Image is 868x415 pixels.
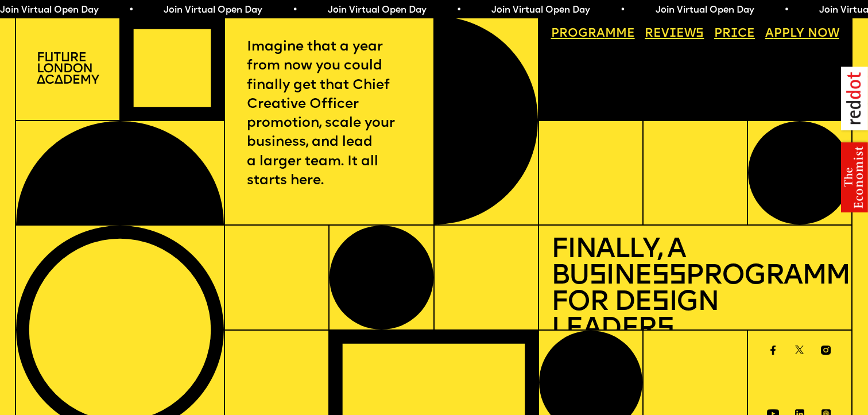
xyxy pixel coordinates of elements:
span: • [292,6,297,15]
a: Programme [545,22,641,46]
span: • [784,6,789,15]
h1: Finally, a Bu ine Programme for De ign Leader [551,238,839,343]
span: s [589,263,606,290]
span: ss [652,263,685,290]
a: Reviews [639,22,710,46]
span: s [652,289,669,317]
a: Price [708,22,761,46]
p: Imagine that a year from now you could finally get that Chief Creative Officer promotion, scale y... [247,38,412,191]
span: • [129,6,134,15]
span: a [596,28,605,40]
span: s [657,316,674,343]
span: • [620,6,625,15]
span: • [456,6,461,15]
span: A [765,28,774,40]
a: Apply now [759,22,845,46]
